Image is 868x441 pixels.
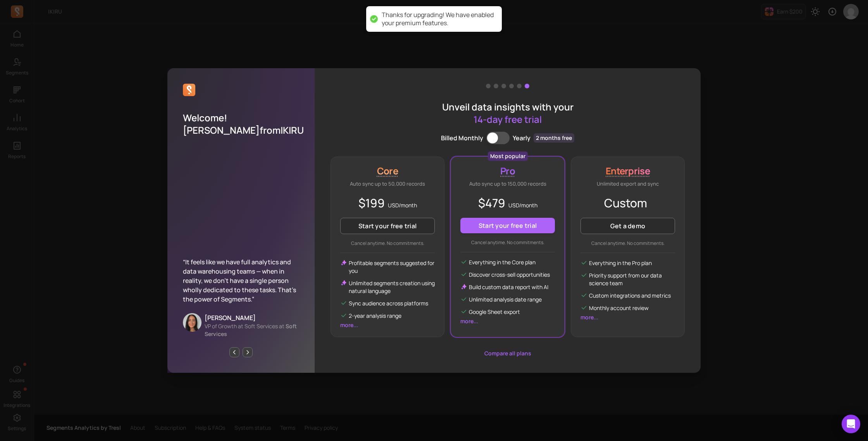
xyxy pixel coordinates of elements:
p: Auto sync up to 50,000 records [340,180,435,188]
p: 2 months free [534,133,574,143]
span: 14-day free trial [474,113,542,126]
p: Priority support from our data science team [589,272,675,287]
p: Billed Monthly [441,133,483,143]
a: Compare all plans [331,350,685,357]
a: more... [460,317,478,325]
p: [PERSON_NAME] from IKIRU [183,124,299,136]
button: Previous page [229,347,239,357]
img: Stephanie DiSturco [183,313,201,332]
p: Enterprise [580,165,675,177]
button: Start your free trial [340,218,435,234]
p: Pro [460,165,555,177]
p: Google Sheet export [469,308,520,316]
p: [PERSON_NAME] [205,313,299,322]
a: more... [340,321,358,329]
p: 2-year analysis range [349,312,401,320]
p: Discover cross-sell opportunities [469,271,550,279]
p: Cancel anytime. No commitments. [460,239,555,246]
p: Monthly account review [589,304,649,312]
p: Yearly [513,133,530,143]
p: Custom [580,194,675,212]
p: Cancel anytime. No commitments. [580,240,675,246]
p: Build custom data report with AI [469,283,548,291]
a: more... [580,314,598,321]
p: Profitable segments suggested for you [349,259,435,275]
button: Next page [243,347,253,357]
div: Open Intercom Messenger [842,415,860,433]
button: Start your free trial [460,218,555,233]
p: Custom integrations and metrics [589,292,671,300]
span: USD/ month [508,202,537,209]
p: VP of Growth at Soft Services at [205,322,299,338]
p: Sync audience across platforms [349,300,428,307]
p: Unlimited export and sync [580,180,675,188]
p: Welcome! [183,112,299,124]
p: $199 [340,194,435,212]
p: Cancel anytime. No commitments. [340,240,435,246]
p: Everything in the Pro plan [589,259,652,267]
p: Unlimited analysis date range [469,296,542,303]
span: USD/ month [388,202,417,209]
p: “It feels like we have full analytics and data warehousing teams — when in reality, we don’t have... [183,257,299,304]
span: Soft Services [205,322,297,338]
p: Core [340,165,435,177]
p: Auto sync up to 150,000 records [460,180,555,188]
p: $479 [460,194,555,212]
a: Get a demo [580,218,675,234]
p: Everything in the Core plan [469,258,536,266]
p: Unveil data insights with your [442,101,573,126]
p: Unlimited segments creation using natural language [349,279,435,295]
p: Most popular [490,152,525,160]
